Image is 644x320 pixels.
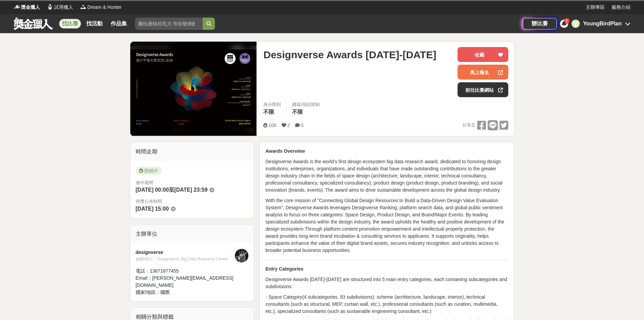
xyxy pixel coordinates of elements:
[47,4,73,11] a: Logo試用獵人
[583,20,622,28] div: YoungBirdPlan
[287,123,290,128] span: 2
[174,187,207,193] span: [DATE] 23:59
[458,47,508,62] button: 收藏
[169,187,174,193] span: 至
[586,4,605,11] a: 主辦專區
[136,187,169,193] span: [DATE] 00:00
[80,4,121,11] a: LogoDream & Hunter
[263,109,274,115] span: 不限
[136,268,235,275] div: 電話： 13671677455
[265,276,508,290] p: Designverse Awards [DATE]-[DATE] are structured into 5 main entry categories, each containing sub...
[292,101,320,108] div: 國籍/地區限制
[136,290,161,295] span: 國家/地區：
[263,101,281,108] div: 身分限制
[566,19,568,23] span: 2
[136,249,235,256] div: designverse
[612,4,630,11] a: 服務介紹
[54,4,73,11] span: 試用獵人
[458,65,508,80] a: 馬上報名
[265,158,508,194] p: Designverse Awards is the world’s first design ecosystem big data research award, dedicated to ho...
[136,256,235,262] div: 協辦/執行： Designverse Big Data Research Center
[523,18,557,29] a: 辦比賽
[263,47,436,62] span: Designverse Awards [DATE]-[DATE]
[292,109,303,115] span: 不限
[136,167,162,175] span: 投稿中
[84,19,105,28] a: 找活動
[458,82,508,97] a: 前往比賽網站
[160,290,170,295] span: 國際
[265,197,508,254] p: With the core mission of "Connecting Global Design Resources to Build a Data-Driven Design Value ...
[59,19,81,28] a: 找比賽
[265,266,303,272] strong: Entry Categories
[462,120,475,130] span: 分享至
[14,3,20,10] img: Logo
[136,198,249,205] span: 得獎公布時間
[268,123,276,128] span: 100
[80,3,87,10] img: Logo
[572,20,580,28] div: Y
[301,123,304,128] span: 0
[136,206,169,212] span: [DATE] 15:00
[136,180,153,185] span: 徵件期間
[130,225,254,243] div: 主辦單位
[130,49,257,128] img: Cover Image
[21,4,40,11] span: 獎金獵人
[135,18,203,30] input: 翻玩臺味好乳力 等你發揮創意！
[136,275,235,289] div: Email： [PERSON_NAME][EMAIL_ADDRESS][DOMAIN_NAME]
[265,148,305,154] strong: Awards Overview
[47,3,53,10] img: Logo
[130,142,254,161] div: 時間走期
[108,19,130,28] a: 作品集
[87,4,121,11] span: Dream & Hunter
[14,4,40,11] a: Logo獎金獵人
[265,294,508,315] p: - Space Category(4 subcategories, 93 subdivisions): scheme (architecture, landscape, interior), t...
